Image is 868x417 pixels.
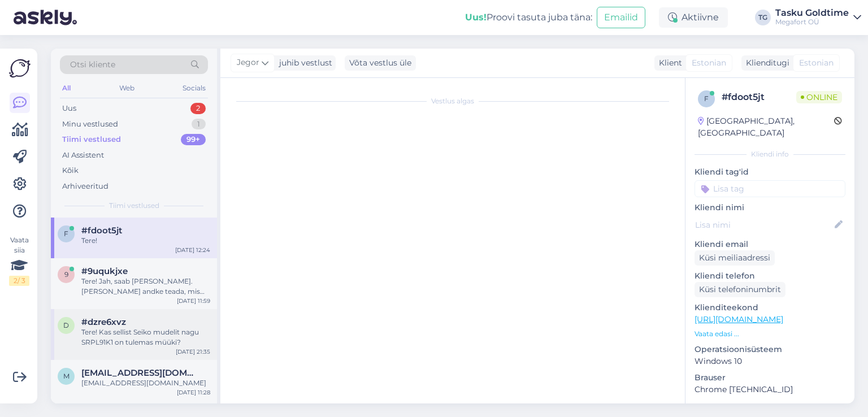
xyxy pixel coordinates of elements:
p: Vaata edasi ... [695,329,845,339]
span: m [63,372,70,380]
span: 9 [64,270,68,279]
div: [DATE] 11:59 [177,297,210,305]
span: maris.allik@icloud.com [81,368,199,378]
div: TG [755,10,771,25]
div: Tere! Jah, saab [PERSON_NAME]. [PERSON_NAME] andke teada, mis poodi on vaja saata, lisaks [PERSON... [81,276,210,297]
div: Kõik [62,165,79,176]
p: Chrome [TECHNICAL_ID] [695,384,845,396]
span: #dzre6xvz [81,317,126,327]
input: Lisa nimi [695,219,832,231]
p: Kliendi email [695,238,845,250]
p: Windows 10 [695,355,845,367]
div: Vaata siia [9,235,29,286]
a: [URL][DOMAIN_NAME] [695,314,783,324]
div: Tere! Kas sellist Seiko mudelit nagu SRPL91K1 on tulemas müüki? [81,327,210,347]
div: [DATE] 12:24 [175,246,210,254]
div: 2 [190,103,206,114]
div: Tere! [81,236,210,246]
div: Proovi tasuta juba täna: [465,11,592,24]
p: Operatsioonisüsteem [695,344,845,355]
div: [GEOGRAPHIC_DATA], [GEOGRAPHIC_DATA] [698,115,834,139]
p: Kliendi telefon [695,270,845,282]
span: #9uqukjxe [81,266,128,276]
div: Arhiveeritud [62,181,108,192]
div: juhib vestlust [275,57,332,69]
div: Minu vestlused [62,119,118,130]
div: Küsi meiliaadressi [695,250,775,266]
span: Estonian [692,57,726,69]
p: Brauser [695,372,845,384]
p: Klienditeekond [695,302,845,314]
div: [DATE] 21:35 [176,347,210,356]
span: Otsi kliente [70,59,115,71]
div: [DATE] 11:28 [177,388,210,397]
div: [EMAIL_ADDRESS][DOMAIN_NAME] [81,378,210,388]
div: Megafort OÜ [775,18,849,27]
div: Vestlus algas [232,96,674,106]
input: Lisa tag [695,180,845,197]
div: AI Assistent [62,150,104,161]
div: Võta vestlus üle [345,55,416,71]
div: Uus [62,103,76,114]
div: Kliendi info [695,149,845,159]
a: Tasku GoldtimeMegafort OÜ [775,8,861,27]
span: f [64,229,68,238]
div: Klient [654,57,682,69]
div: # fdoot5jt [722,90,796,104]
span: Estonian [799,57,834,69]
p: Kliendi tag'id [695,166,845,178]
span: f [704,94,709,103]
div: All [60,81,73,95]
div: Web [117,81,137,95]
div: Socials [180,81,208,95]
span: #fdoot5jt [81,225,122,236]
b: Uus! [465,12,487,23]
div: 1 [192,119,206,130]
div: Klienditugi [741,57,789,69]
button: Emailid [597,7,645,28]
div: Aktiivne [659,7,728,28]
span: Jegor [237,57,259,69]
span: Tiimi vestlused [109,201,159,211]
div: Tasku Goldtime [775,8,849,18]
p: Kliendi nimi [695,202,845,214]
div: 99+ [181,134,206,145]
div: 2 / 3 [9,276,29,286]
img: Askly Logo [9,58,31,79]
div: Tiimi vestlused [62,134,121,145]
div: Küsi telefoninumbrit [695,282,785,297]
span: d [63,321,69,329]
span: Online [796,91,842,103]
